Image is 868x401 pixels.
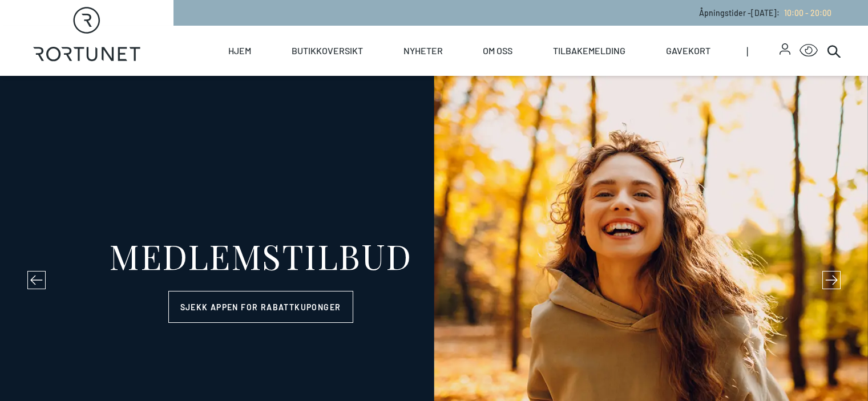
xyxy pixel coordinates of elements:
a: Hjem [228,26,251,76]
a: Butikkoversikt [292,26,363,76]
a: Om oss [483,26,512,76]
span: | [746,26,780,76]
a: Tilbakemelding [553,26,625,76]
p: Åpningstider - [DATE] : [699,7,831,19]
a: 10:00 - 20:00 [780,8,831,18]
div: MEDLEMSTILBUD [109,238,412,273]
button: Open Accessibility Menu [800,42,818,60]
a: Gavekort [666,26,710,76]
a: Sjekk appen for rabattkuponger [168,291,353,323]
span: 10:00 - 20:00 [784,8,831,18]
a: Nyheter [403,26,443,76]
